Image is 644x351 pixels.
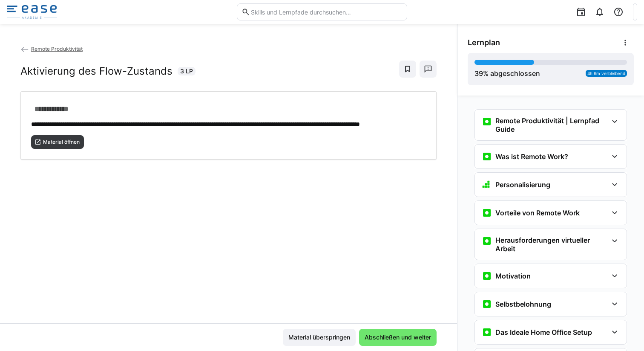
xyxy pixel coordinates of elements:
[495,180,550,189] h3: Personalisierung
[495,209,580,217] h3: Vorteile von Remote Work
[31,135,84,149] button: Material öffnen
[495,152,568,161] h3: Was ist Remote Work?
[283,329,356,346] button: Material überspringen
[20,65,172,78] h2: Aktivierung des Flow-Zustands
[495,328,592,336] h3: Das Ideale Home Office Setup
[250,8,402,16] input: Skills und Lernpfade durchsuchen…
[495,300,551,308] h3: Selbstbelohnung
[495,116,608,133] h3: Remote Produktivität | Lernpfad Guide
[495,236,608,253] h3: Herausforderungen virtueller Arbeit
[363,333,432,342] span: Abschließen und weiter
[474,68,540,78] div: % abgeschlossen
[42,139,80,145] span: Material öffnen
[287,333,351,342] span: Material überspringen
[20,46,83,52] a: Remote Produktivität
[587,71,625,76] span: 4h 6m verbleibend
[474,69,483,78] span: 39
[468,38,500,47] span: Lernplan
[359,329,437,346] button: Abschließen und weiter
[31,46,83,52] span: Remote Produktivität
[495,272,531,280] h3: Motivation
[180,67,193,75] span: 3 LP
